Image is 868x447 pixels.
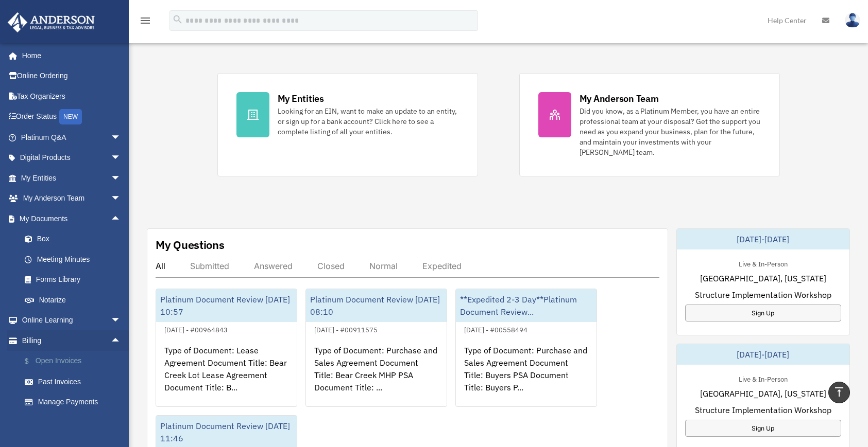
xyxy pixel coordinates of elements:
[685,420,841,437] a: Sign Up
[7,208,137,229] a: My Documentsarrow_drop_up
[306,289,447,322] div: Platinum Document Review [DATE] 08:10
[111,310,131,331] span: arrow_drop_down
[456,324,536,334] div: [DATE] - #00558494
[700,272,826,284] span: [GEOGRAPHIC_DATA], [US_STATE]
[156,289,297,322] div: Platinum Document Review [DATE] 10:57
[111,188,131,209] span: arrow_drop_down
[317,261,345,271] div: Closed
[14,270,137,290] a: Forms Library
[306,336,447,416] div: Type of Document: Purchase and Sales Agreement Document Title: Bear Creek MHP PSA Document Title:...
[139,18,151,27] a: menu
[7,310,137,331] a: Online Learningarrow_drop_down
[14,290,137,310] a: Notarize
[695,289,831,301] span: Structure Implementation Workshop
[156,237,225,253] div: My Questions
[7,86,137,106] a: Tax Organizers
[580,92,659,105] div: My Anderson Team
[59,109,82,124] div: NEW
[5,12,98,32] img: Anderson Advisors Platinum Portal
[455,289,597,407] a: **Expedited 2-3 Day**Platinum Document Review...[DATE] - #00558494Type of Document: Purchase and ...
[156,324,236,334] div: [DATE] - #00964843
[422,261,462,271] div: Expedited
[7,127,137,148] a: Platinum Q&Aarrow_drop_down
[369,261,398,271] div: Normal
[519,73,780,176] a: My Anderson Team Did you know, as a Platinum Member, you have an entire professional team at your...
[14,249,137,270] a: Meeting Minutes
[677,229,849,249] div: [DATE]-[DATE]
[111,168,131,189] span: arrow_drop_down
[156,336,297,416] div: Type of Document: Lease Agreement Document Title: Bear Creek Lot Lease Agreement Document Title: ...
[7,45,131,66] a: Home
[278,92,324,105] div: My Entities
[828,382,850,403] a: vertical_align_top
[111,330,131,351] span: arrow_drop_up
[685,305,841,321] a: Sign Up
[580,106,761,157] div: Did you know, as a Platinum Member, you have an entire professional team at your disposal? Get th...
[14,371,137,392] a: Past Invoices
[677,344,849,365] div: [DATE]-[DATE]
[7,168,137,188] a: My Entitiesarrow_drop_down
[217,73,478,176] a: My Entities Looking for an EIN, want to make an update to an entity, or sign up for a bank accoun...
[695,404,831,416] span: Structure Implementation Workshop
[7,330,137,351] a: Billingarrow_drop_up
[139,14,151,27] i: menu
[14,392,137,413] a: Manage Payments
[456,336,597,416] div: Type of Document: Purchase and Sales Agreement Document Title: Buyers PSA Document Title: Buyers ...
[156,261,165,271] div: All
[190,261,229,271] div: Submitted
[730,258,796,269] div: Live & In-Person
[833,386,845,398] i: vertical_align_top
[111,148,131,169] span: arrow_drop_down
[172,14,183,25] i: search
[14,351,137,372] a: $Open Invoices
[730,373,796,384] div: Live & In-Person
[700,387,826,400] span: [GEOGRAPHIC_DATA], [US_STATE]
[111,208,131,229] span: arrow_drop_up
[845,13,860,28] img: User Pic
[7,106,137,128] a: Order StatusNEW
[7,412,137,433] a: Events Calendar
[30,355,36,368] span: $
[306,324,386,334] div: [DATE] - #00911575
[14,229,137,249] a: Box
[7,148,137,168] a: Digital Productsarrow_drop_down
[7,66,137,86] a: Online Ordering
[456,289,597,322] div: **Expedited 2-3 Day**Platinum Document Review...
[111,127,131,148] span: arrow_drop_down
[278,106,459,137] div: Looking for an EIN, want to make an update to an entity, or sign up for a bank account? Click her...
[305,289,447,407] a: Platinum Document Review [DATE] 08:10[DATE] - #00911575Type of Document: Purchase and Sales Agree...
[156,289,297,407] a: Platinum Document Review [DATE] 10:57[DATE] - #00964843Type of Document: Lease Agreement Document...
[254,261,293,271] div: Answered
[7,188,137,209] a: My Anderson Teamarrow_drop_down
